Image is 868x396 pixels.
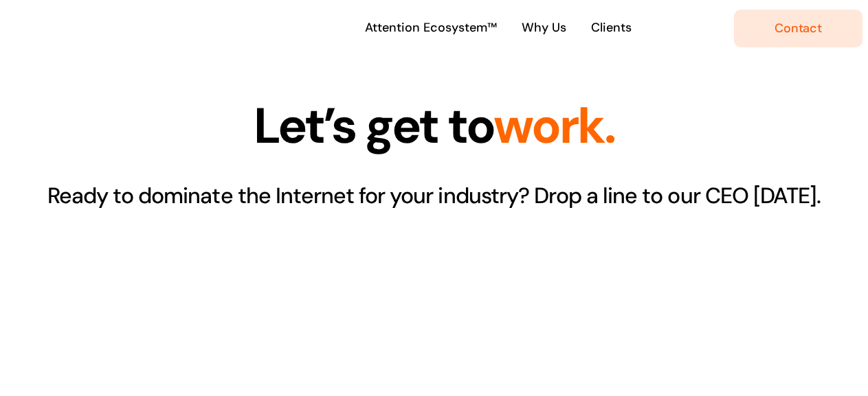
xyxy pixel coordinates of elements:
[734,10,863,47] a: Contact
[522,18,566,38] span: Why Us
[361,14,501,43] a: Attention Ecosystem™
[22,179,846,213] h3: Ready to dominate the Internet for your industry? Drop a line to our CEO [DATE].
[518,14,570,43] a: Why Us
[263,3,734,53] nav: Main Menu Desktop
[365,18,497,38] span: Attention Ecosystem™
[775,21,822,36] span: Contact
[587,14,636,43] a: Clients
[493,94,614,158] span: work.
[591,18,632,38] span: Clients
[22,6,228,24] a: Attention-Only-Logo-300wide
[22,99,846,154] h1: Let’s get to
[22,8,228,49] img: Attention Interactive Logo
